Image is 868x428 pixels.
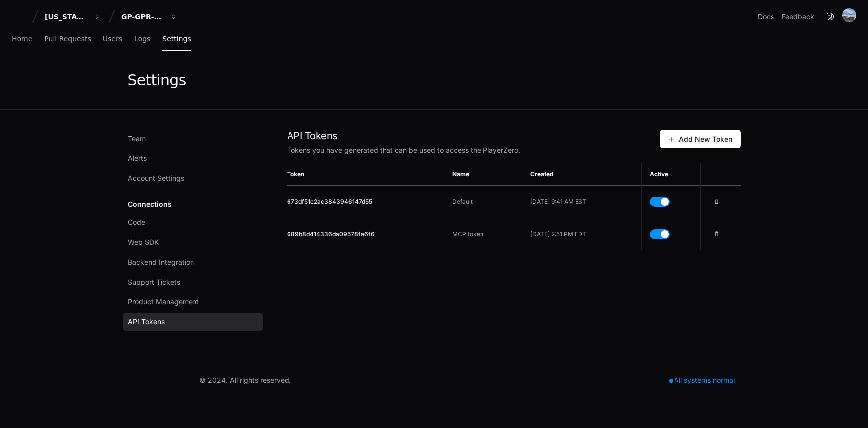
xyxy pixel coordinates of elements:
span: Team [128,134,146,143]
span: Settings [162,36,191,42]
button: GP-GPR-CXPortal [117,8,181,26]
h1: API Tokens [287,130,660,142]
a: Settings [162,28,191,51]
button: Feedback [782,12,814,22]
td: MCP token [444,218,522,251]
span: Alerts [128,153,147,163]
span: Add New Token [668,134,732,144]
div: © 2024. All rights reserved. [199,375,291,385]
div: All systems normal [663,373,741,387]
span: Support Tickets [128,277,180,287]
td: Default [444,186,522,218]
span: 689b8d414336da09578fa6f6 [287,230,375,238]
a: Alerts [123,149,263,167]
span: Home [12,36,32,42]
span: Product Management [128,297,199,307]
a: Docs [758,12,774,22]
a: Account Settings [123,169,263,187]
th: Token [287,163,444,186]
td: [DATE] 9:41 AM EST [522,186,641,218]
a: Code [123,213,263,231]
span: Users [103,36,122,42]
button: [US_STATE] Pacific [41,8,104,26]
td: [DATE] 2:51 PM EDT [522,218,641,251]
a: Pull Requests [44,28,91,51]
span: API Tokens [128,317,165,327]
span: 673df51c2ac3843946147d55 [287,198,372,205]
a: Home [12,28,32,51]
div: Settings [128,71,186,89]
th: Name [444,163,522,186]
p: Tokens you have generated that can be used to access the PlayerZero. [287,145,660,155]
a: Team [123,130,263,147]
span: Account Settings [128,173,184,183]
span: Logs [134,36,150,42]
a: Users [103,28,122,51]
button: Add New Token [660,130,741,148]
a: Web SDK [123,233,263,251]
th: Active [641,163,701,186]
a: API Tokens [123,313,263,331]
th: Created [522,163,641,186]
a: Support Tickets [123,273,263,291]
span: Code [128,217,145,227]
a: Product Management [123,293,263,311]
a: Backend Integration [123,253,263,271]
a: Logs [134,28,150,51]
span: Pull Requests [44,36,91,42]
span: Backend Integration [128,257,194,267]
div: [US_STATE] Pacific [45,12,88,22]
span: Web SDK [128,237,159,247]
div: GP-GPR-CXPortal [121,12,164,22]
img: 153204938 [842,8,856,22]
